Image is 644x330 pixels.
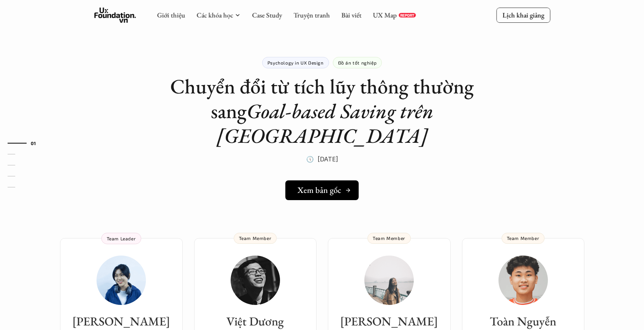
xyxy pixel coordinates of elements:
p: Psychology in UX Design [267,60,324,65]
a: Lịch khai giảng [496,8,550,22]
a: Giới thiệu [157,11,185,19]
em: Goal-based Saving trên [GEOGRAPHIC_DATA] [217,98,438,149]
a: Case Study [252,11,282,19]
a: Xem bản gốc [285,180,359,200]
strong: 01 [31,140,36,145]
a: Các khóa học [196,11,233,19]
h3: Việt Dương [202,314,309,328]
h3: Toàn Nguyễn [470,314,577,328]
h3: [PERSON_NAME] [68,314,175,328]
p: Team Member [373,235,405,241]
p: Lịch khai giảng [502,11,544,19]
a: REPORT [399,13,416,17]
p: Team Member [507,235,540,241]
p: Team Leader [107,236,136,241]
a: Truyện tranh [293,11,330,19]
a: UX Map [373,11,397,19]
h1: Chuyển đổi từ tích lũy thông thường sang [170,74,474,148]
a: 01 [8,139,44,148]
p: Đồ án tốt nghiệp [338,60,377,65]
a: Bài viết [341,11,361,19]
h5: Xem bản gốc [297,185,341,195]
h3: [PERSON_NAME] [335,314,443,328]
p: REPORT [400,13,414,17]
p: 🕔 [DATE] [306,153,338,165]
p: Team Member [239,235,272,241]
